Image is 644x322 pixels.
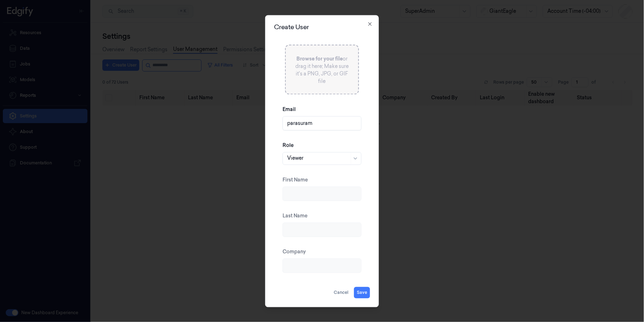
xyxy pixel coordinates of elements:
h2: Create User [274,24,370,30]
label: Company [283,248,306,255]
label: Email [283,106,296,113]
label: Last Name [283,212,307,219]
button: Cancel [331,287,351,298]
button: Save [354,287,370,298]
span: Browse for your file [296,56,343,62]
p: or drag it here; Make sure it's a PNG, JPG, or GIF file [294,55,350,85]
label: Role [283,142,294,149]
label: First Name [283,176,308,183]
